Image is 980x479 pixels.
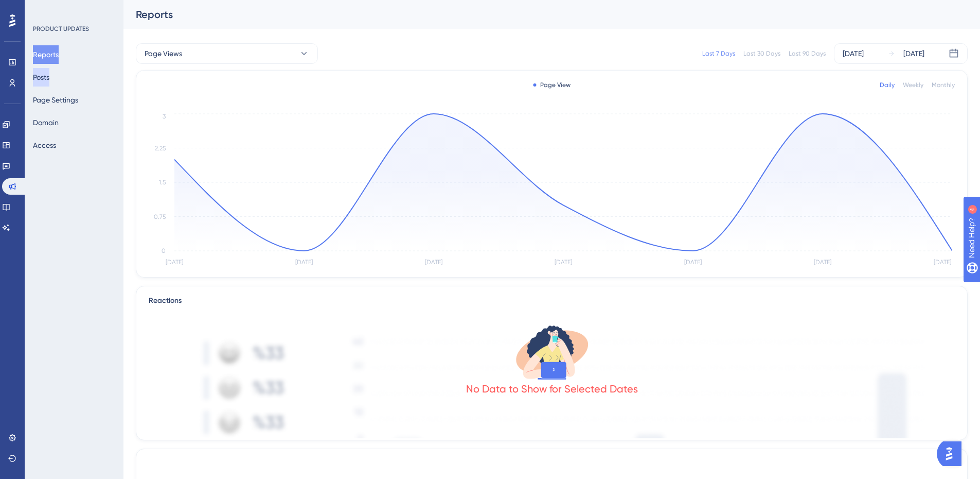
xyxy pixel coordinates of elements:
[159,179,166,186] tspan: 1.5
[33,68,49,87] button: Posts
[425,259,442,266] tspan: [DATE]
[33,136,56,155] button: Access
[789,49,826,58] div: Last 90 Days
[145,47,182,60] span: Page Views
[162,247,166,254] tspan: 0
[814,259,831,266] tspan: [DATE]
[71,5,74,13] div: 4
[932,81,955,89] div: Monthly
[149,295,955,307] div: Reactions
[684,259,702,266] tspan: [DATE]
[33,25,89,33] div: PRODUCT UPDATES
[533,81,571,89] div: Page View
[166,259,183,266] tspan: [DATE]
[903,47,924,60] div: [DATE]
[163,113,166,120] tspan: 3
[903,81,923,89] div: Weekly
[155,145,166,152] tspan: 2.25
[555,259,572,266] tspan: [DATE]
[937,438,968,469] iframe: UserGuiding AI Assistant Launcher
[33,91,78,109] button: Page Settings
[743,49,780,58] div: Last 30 Days
[24,3,64,15] span: Need Help?
[295,259,313,266] tspan: [DATE]
[136,7,942,22] div: Reports
[466,382,638,396] div: No Data to Show for Selected Dates
[33,45,59,64] button: Reports
[843,47,864,60] div: [DATE]
[880,81,895,89] div: Daily
[154,213,166,220] tspan: 0.75
[136,43,318,64] button: Page Views
[934,259,951,266] tspan: [DATE]
[33,113,59,132] button: Domain
[702,49,735,58] div: Last 7 Days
